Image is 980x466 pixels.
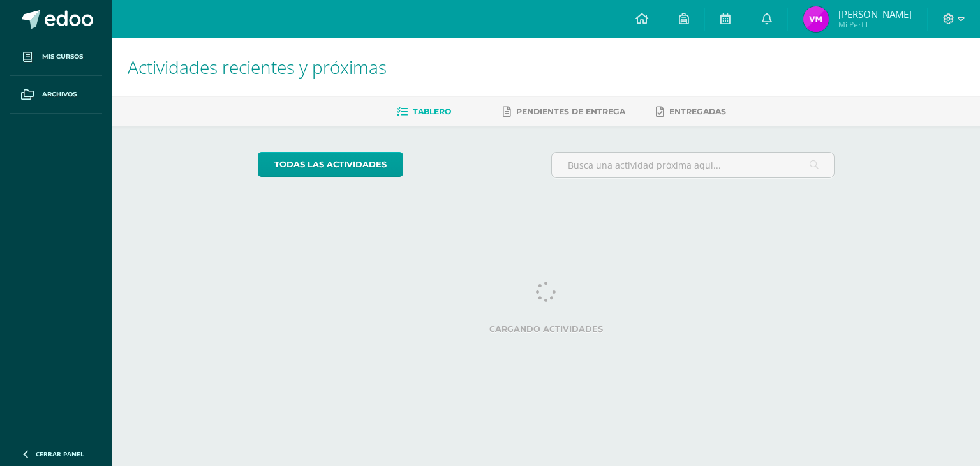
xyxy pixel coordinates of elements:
img: 1482e61827912c413ecea4360efdfdd3.png [803,6,829,32]
span: [PERSON_NAME] [838,8,912,20]
a: todas las Actividades [258,152,403,177]
a: Tablero [397,101,451,122]
span: Actividades recientes y próximas [128,55,387,79]
span: Archivos [42,89,77,100]
a: Mis cursos [10,38,102,76]
span: Entregadas [669,107,726,116]
label: Cargando actividades [258,324,835,334]
span: Mis cursos [42,52,83,62]
span: Mi Perfil [838,19,912,30]
span: Pendientes de entrega [516,107,625,116]
a: Pendientes de entrega [503,101,625,122]
span: Cerrar panel [36,449,84,458]
a: Archivos [10,76,102,114]
a: Entregadas [656,101,726,122]
input: Busca una actividad próxima aquí... [552,153,835,177]
span: Tablero [413,107,451,116]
